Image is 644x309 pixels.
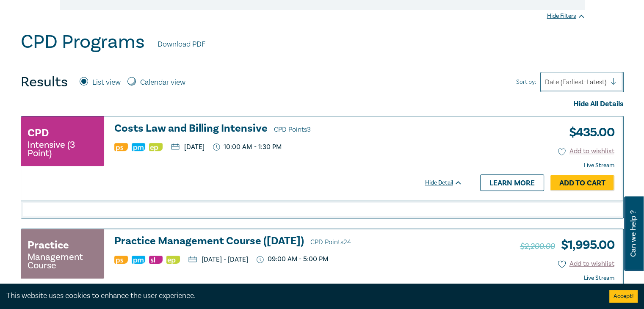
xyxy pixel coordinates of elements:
[28,141,98,157] small: Intensive (3 Point)
[171,143,205,150] p: [DATE]
[558,259,614,269] button: Add to wishlist
[28,237,69,253] h3: Practice
[545,77,547,87] input: Sort by
[132,143,145,151] img: Practice Management & Business Skills
[584,162,614,169] strong: Live Stream
[257,255,328,263] p: 09:00 AM - 5:00 PM
[140,77,185,88] label: Calendar view
[547,12,585,20] div: Hide Filters
[114,143,128,151] img: Professional Skills
[21,99,624,110] div: Hide All Details
[149,256,163,264] img: Substantive Law
[28,125,49,141] h3: CPD
[310,238,351,246] span: CPD Points 24
[114,235,462,248] a: Practice Management Course ([DATE]) CPD Points24
[114,256,128,264] img: Professional Skills
[274,125,311,134] span: CPD Points 3
[609,290,638,303] button: Accept cookies
[166,256,180,264] img: Ethics & Professional Responsibility
[584,274,614,282] strong: Live Stream
[550,175,614,191] a: Add to Cart
[114,235,462,248] h3: Practice Management Course ([DATE])
[629,201,637,266] span: Can we help ?
[520,241,555,252] span: $2,200.00
[28,253,98,270] small: Management Course
[188,256,248,263] p: [DATE] - [DATE]
[21,74,68,91] h4: Results
[516,77,536,87] span: Sort by:
[6,290,597,301] div: This website uses cookies to enhance the user experience.
[114,123,462,135] a: Costs Law and Billing Intensive CPD Points3
[425,179,472,187] div: Hide Detail
[21,31,145,53] h1: CPD Programs
[158,39,205,50] a: Download PDF
[480,174,544,190] a: Learn more
[132,256,145,264] img: Practice Management & Business Skills
[149,143,163,151] img: Ethics & Professional Responsibility
[92,77,121,88] label: List view
[558,146,614,156] button: Add to wishlist
[114,123,462,135] h3: Costs Law and Billing Intensive
[213,143,282,151] p: 10:00 AM - 1:30 PM
[563,123,614,142] h3: $ 435.00
[520,235,614,255] h3: $ 1,995.00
